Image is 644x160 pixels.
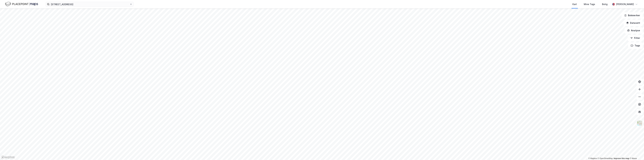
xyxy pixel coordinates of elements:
a: Mapbox [588,157,597,160]
img: logo.f888ab2527a4732fd821a326f86c7f29.svg [5,1,38,7]
div: Kart [572,2,577,6]
button: Tags [628,42,643,49]
div: Kontrollprogram for chat [628,145,644,160]
button: Bokmerker [622,12,643,19]
button: Filter [628,35,643,41]
iframe: Chat Widget [628,145,644,160]
button: Analyse [625,27,643,34]
div: Mine Tags [584,2,595,6]
a: Improve this map [614,157,629,160]
button: Datasett [624,20,643,26]
a: Mapbox homepage [1,155,15,159]
div: [PERSON_NAME] [616,2,634,6]
input: Søk på adresse, matrikkel, gårdeiere, leietakere eller personer [50,2,130,7]
img: Z [637,120,643,126]
div: Bolig [602,2,608,6]
a: OpenStreetMap [598,157,613,160]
